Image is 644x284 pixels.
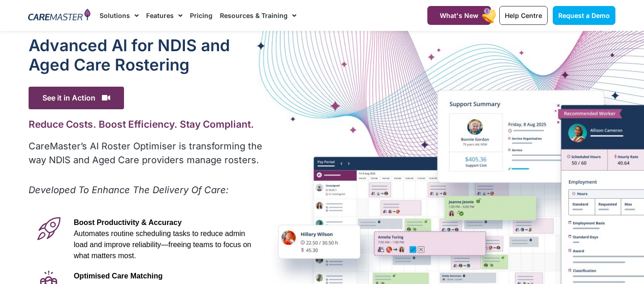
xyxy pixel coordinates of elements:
[499,6,548,25] a: Help Centre
[29,87,124,109] span: See it in Action
[74,230,251,260] span: Automates routine scheduling tasks to reduce admin load and improve reliability—freeing teams to ...
[74,219,182,226] span: Boost Productivity & Accuracy
[74,272,163,280] span: Optimised Care Matching
[29,139,264,167] p: CareMaster’s AI Roster Optimiser is transforming the way NDIS and Aged Care providers manage rost...
[440,12,479,19] span: What's New
[29,35,264,74] h1: Advanced Al for NDIS and Aged Care Rostering
[558,12,610,19] span: Request a Demo
[427,6,491,25] a: What's New
[29,184,229,195] em: Developed To Enhance The Delivery Of Care:
[28,9,90,23] img: CareMaster Logo
[29,118,264,130] h2: Reduce Costs. Boost Efficiency. Stay Compliant.
[505,12,542,19] span: Help Centre
[553,6,615,25] a: Request a Demo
